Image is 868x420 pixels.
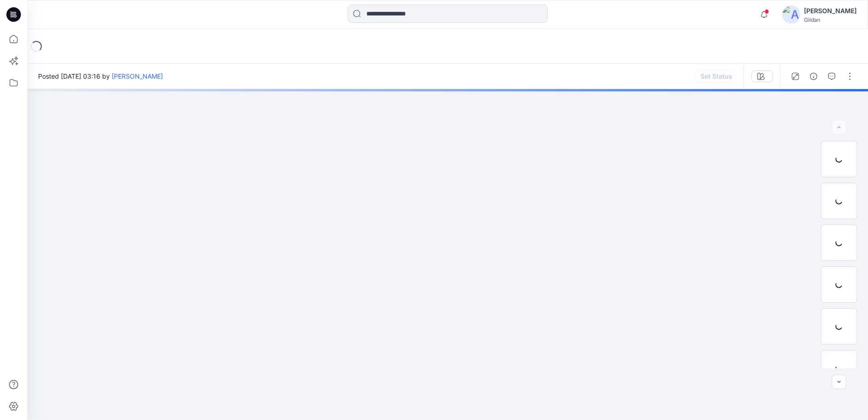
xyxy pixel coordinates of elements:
div: [PERSON_NAME] [804,5,857,16]
button: Details [806,69,821,84]
img: avatar [782,5,800,24]
img: eyJhbGciOiJIUzI1NiIsImtpZCI6IjAiLCJzbHQiOiJzZXMiLCJ0eXAiOiJKV1QifQ.eyJkYXRhIjp7InR5cGUiOiJzdG9yYW... [221,118,675,420]
a: [PERSON_NAME] [112,72,163,80]
div: Gildan [804,16,857,23]
span: Posted [DATE] 03:16 by [38,71,163,81]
